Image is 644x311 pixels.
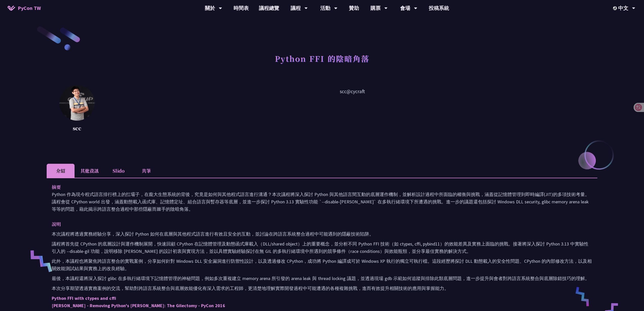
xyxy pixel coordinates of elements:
p: scc@cycraft [108,88,597,133]
span: PyCon TW [18,4,41,12]
img: scc [59,85,95,121]
p: 本次分享期望透過實務案例的交流，幫助對跨語言系統整合與底層效能優化有深入需求的工程師，更清楚地理解實際開發過程中可能遭遇的各種複雜挑戰，進而有效提升相關技術的應用與掌握能力。 [52,285,592,292]
li: 介紹 [47,164,75,178]
h1: Python FFI 的陰暗角落 [275,51,369,66]
a: Python FFI with ctypes and cffi [52,295,116,301]
p: 摘要 [52,183,582,191]
a: [PERSON_NAME] - Removing Python's [PERSON_NAME]: The Gilectomy - PyCon 2016 [52,303,225,308]
p: 最後，本議程還將深入探討 glibc 在多執行緒環境下記憶體管理的神秘問題，例如多次重複建立 memory arena 所引發的 arena leak 與 thread locking 議題，並... [52,275,592,282]
p: 說明 [52,220,582,228]
li: 共筆 [132,164,160,178]
li: 其他資訊 [75,164,104,178]
p: 本次議程將透過實務經驗分享，深入探討 Python 如何在底層與其他程式語言進行有效且安全的互動，並討論在跨語言系統整合過程中可能遇到的隱蔽技術陷阱。 [52,230,592,238]
p: 此外，本議程也將聚焦跨語言整合的實戰案例，分享如何針對 Windows DLL 安全漏洞進行防禦性設計，以及透過修改 CPython，成功將 Python 編譯成可於 Windows XP 執行... [52,257,592,272]
p: Python 作為現今程式語言排行榜上的扛壩子，在龐大生態系統的背後，究竟是如何與其他程式語言進行溝通？本次議程將深入探討 Python 與其他語言間互動的底層運作機制，並解析設計過程中所面臨的... [52,191,592,213]
a: PyCon TW [3,2,46,14]
p: 議程將首先從 CPython 的底層設計與運作機制展開，快速回顧 CPython 在記憶體管理及動態函式庫載入（DLL/shared object）上的重要概念，並分析不同 Python FFI... [52,240,592,255]
li: Slido [104,164,132,178]
img: Home icon of PyCon TW 2025 [8,6,15,11]
p: scc [59,124,95,132]
img: Locale Icon [613,6,618,10]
